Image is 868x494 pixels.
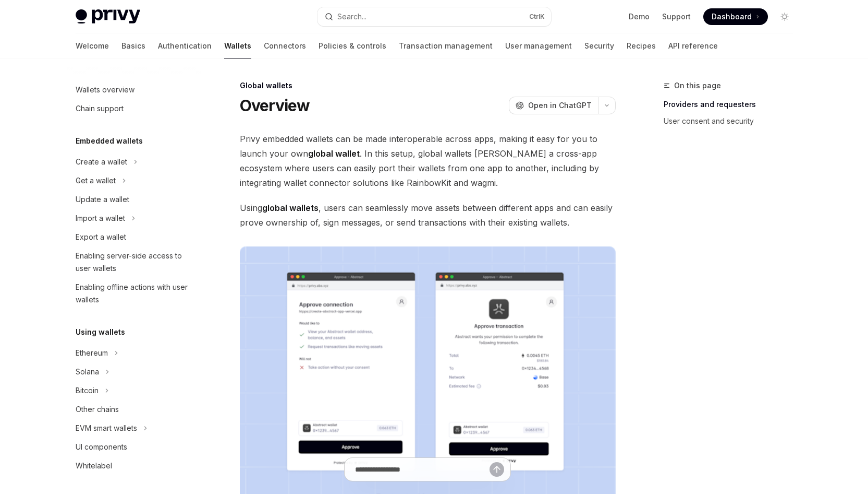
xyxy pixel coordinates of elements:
a: API reference [668,33,718,58]
h5: Embedded wallets [76,135,143,147]
a: Connectors [264,33,306,58]
a: Wallets overview [67,80,201,99]
div: Global wallets [240,80,616,91]
div: Other chains [76,403,119,416]
strong: global wallets [262,203,319,213]
span: Open in ChatGPT [528,100,592,111]
img: light logo [76,9,140,24]
div: Chain support [76,102,124,115]
a: Policies & controls [319,33,386,58]
a: Update a wallet [67,190,201,209]
span: Ctrl K [529,13,545,21]
span: Dashboard [712,11,752,22]
div: Export a wallet [76,231,126,243]
div: Whitelabel [76,460,112,472]
a: Other chains [67,400,201,419]
button: Toggle dark mode [776,8,793,25]
strong: global wallet [308,148,360,159]
div: Enabling server-side access to user wallets [76,250,194,275]
a: Demo [629,11,650,22]
div: Search... [337,10,366,23]
div: Enabling offline actions with user wallets [76,281,194,306]
a: Authentication [158,33,212,58]
button: Open search [317,7,551,26]
a: Basics [121,33,145,58]
button: Toggle Ethereum section [67,344,201,362]
button: Toggle Get a wallet section [67,171,201,190]
a: Providers and requesters [664,96,801,113]
a: UI components [67,438,201,456]
button: Toggle EVM smart wallets section [67,419,201,438]
button: Toggle Bitcoin section [67,381,201,400]
button: Toggle Create a wallet section [67,152,201,171]
span: On this page [674,79,721,92]
div: Get a wallet [76,174,116,187]
a: Chain support [67,99,201,118]
a: User management [505,33,572,58]
button: Toggle Import a wallet section [67,209,201,228]
div: Update a wallet [76,193,129,206]
a: Export a wallet [67,228,201,246]
a: Security [584,33,614,58]
h5: Using wallets [76,326,125,338]
span: Using , users can seamlessly move assets between different apps and can easily prove ownership of... [240,201,616,230]
div: Import a wallet [76,212,125,225]
a: Support [662,11,691,22]
div: Bitcoin [76,384,99,397]
a: Enabling server-side access to user wallets [67,246,201,278]
a: Enabling offline actions with user wallets [67,278,201,309]
div: Create a wallet [76,156,127,168]
a: User consent and security [664,113,801,130]
div: Ethereum [76,347,108,359]
button: Send message [490,462,504,477]
div: Solana [76,366,99,378]
a: Dashboard [703,8,768,25]
div: EVM smart wallets [76,422,137,434]
div: UI components [76,441,127,453]
a: Wallets [224,33,251,58]
a: Transaction management [399,33,493,58]
span: Privy embedded wallets can be made interoperable across apps, making it easy for you to launch yo... [240,132,616,190]
a: Whitelabel [67,456,201,475]
button: Toggle Solana section [67,362,201,381]
input: Ask a question... [355,458,490,481]
a: Recipes [627,33,656,58]
a: Welcome [76,33,109,58]
button: Open in ChatGPT [509,97,598,114]
div: Wallets overview [76,84,135,96]
h1: Overview [240,96,310,115]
